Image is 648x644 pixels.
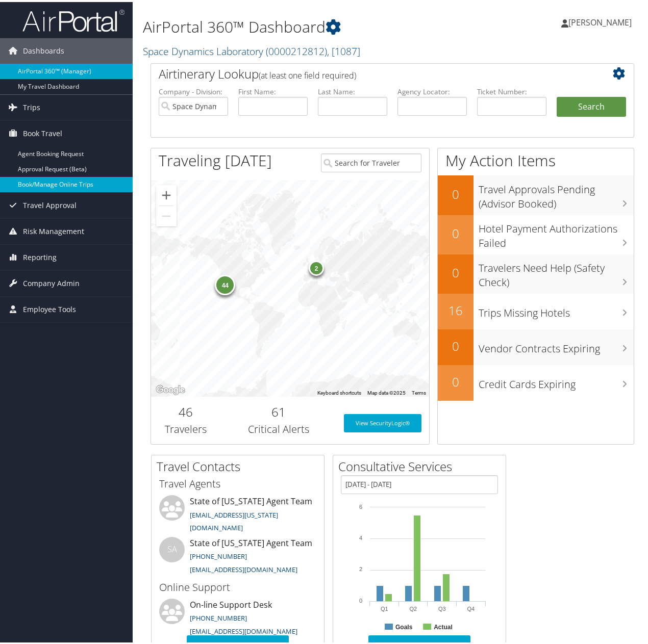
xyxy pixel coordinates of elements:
[438,173,634,213] a: 0Travel Approvals Pending (Advisor Booked)
[438,336,473,353] h2: 0
[479,254,634,288] h3: Travelers Need Help (Safety Check)
[23,295,76,320] span: Employee Tools
[23,269,80,294] span: Company Admin
[561,5,642,36] a: [PERSON_NAME]
[438,300,473,317] h2: 16
[157,456,324,473] h2: Travel Contacts
[156,204,177,224] button: Zoom out
[467,604,475,610] text: Q4
[215,272,236,293] div: 44
[477,85,546,95] label: Ticket Number:
[154,381,187,395] img: Google
[568,15,632,26] span: [PERSON_NAME]
[156,183,177,203] button: Zoom in
[438,262,473,279] h2: 0
[23,243,57,268] span: Reporting
[143,14,476,36] h1: AirPortal 360™ Dashboard
[159,535,185,560] div: SA
[557,95,626,115] button: Search
[154,493,321,535] li: State of [US_STATE] Agent Team
[190,625,297,634] a: [EMAIL_ADDRESS][DOMAIN_NAME]
[409,604,417,610] text: Q2
[190,563,297,572] a: [EMAIL_ADDRESS][DOMAIN_NAME]
[23,119,62,144] span: Book Travel
[438,223,473,240] h2: 0
[479,299,634,318] h3: Trips Missing Hotels
[143,42,360,56] a: Space Dynamics Laboratory
[359,533,362,539] tspan: 4
[238,85,308,95] label: First Name:
[228,401,329,419] h2: 61
[438,252,634,292] a: 0Travelers Need Help (Safety Check)
[159,401,213,419] h2: 46
[359,502,362,508] tspan: 6
[479,215,634,248] h3: Hotel Payment Authorizations Failed
[23,217,84,242] span: Risk Management
[22,7,124,31] img: airportal-logo.png
[321,151,421,170] input: Search for Traveler
[479,334,634,354] h3: Vendor Contracts Expiring
[438,213,634,252] a: 0Hotel Payment Authorizations Failed
[159,420,213,434] h3: Travelers
[367,388,406,394] span: Map data ©2025
[438,148,634,169] h1: My Action Items
[338,456,506,473] h2: Consultative Services
[438,327,634,363] a: 0Vendor Contracts Expiring
[309,258,325,273] div: 2
[395,622,413,629] text: Goals
[159,148,272,169] h1: Traveling [DATE]
[438,184,473,201] h2: 0
[154,381,187,395] a: Open this area in Google Maps (opens a new window)
[228,420,329,434] h3: Critical Alerts
[190,611,247,621] a: [PHONE_NUMBER]
[344,412,421,430] a: View SecurityLogic®
[266,42,327,56] span: ( 0000212812 )
[190,550,247,559] a: [PHONE_NUMBER]
[154,597,321,638] li: On-line Support Desk
[159,85,228,95] label: Company - Division:
[23,36,64,62] span: Dashboards
[359,596,362,602] tspan: 0
[23,191,77,216] span: Travel Approval
[259,68,356,79] span: (at least one field required)
[381,604,388,610] text: Q1
[397,85,467,95] label: Agency Locator:
[479,175,634,209] h3: Travel Approvals Pending (Advisor Booked)
[327,42,360,56] span: , [ 1087 ]
[438,363,634,399] a: 0Credit Cards Expiring
[318,85,387,95] label: Last Name:
[438,604,446,610] text: Q3
[154,535,321,577] li: State of [US_STATE] Agent Team
[317,388,361,395] button: Keyboard shortcuts
[438,292,634,327] a: 16Trips Missing Hotels
[412,388,426,394] a: Terms (opens in new tab)
[190,508,278,531] a: [EMAIL_ADDRESS][US_STATE][DOMAIN_NAME]
[159,63,586,81] h2: Airtinerary Lookup
[159,475,316,489] h3: Travel Agents
[434,622,453,629] text: Actual
[438,371,473,389] h2: 0
[479,370,634,390] h3: Credit Cards Expiring
[359,564,362,570] tspan: 2
[23,93,40,118] span: Trips
[159,578,316,593] h3: Online Support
